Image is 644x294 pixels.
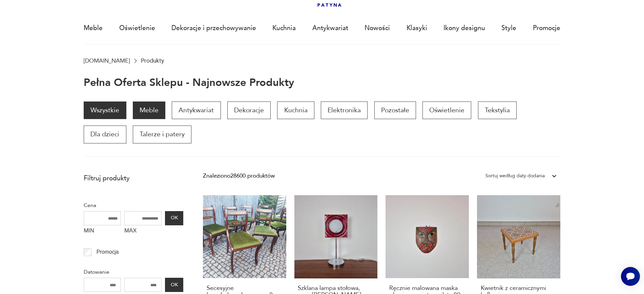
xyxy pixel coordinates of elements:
[203,172,275,180] div: Znaleziono 28600 produktów
[172,101,221,119] a: Antykwariat
[84,126,126,143] a: Dla dzieci
[84,225,121,238] label: MIN
[84,101,126,119] a: Wszystkie
[374,101,416,119] a: Pozostałe
[124,225,162,238] label: MAX
[478,101,517,119] a: Tekstylia
[84,58,130,64] a: [DOMAIN_NAME]
[119,13,155,44] a: Oświetlenie
[312,13,348,44] a: Antykwariat
[84,174,183,183] p: Filtruj produkty
[485,172,545,180] div: Sortuj według daty dodania
[84,13,103,44] a: Meble
[97,248,119,256] p: Promocja
[272,13,296,44] a: Kuchnia
[227,101,271,119] a: Dekoracje
[443,13,485,44] a: Ikony designu
[84,77,294,89] h1: Pełna oferta sklepu - najnowsze produkty
[141,58,164,64] p: Produkty
[84,201,183,210] p: Cena
[84,268,183,276] p: Datowanie
[501,13,516,44] a: Style
[533,13,560,44] a: Promocje
[133,101,165,119] a: Meble
[621,267,640,286] iframe: Smartsupp widget button
[133,126,191,143] a: Talerze i patery
[321,101,368,119] a: Elektronika
[277,101,314,119] a: Kuchnia
[165,278,183,292] button: OK
[422,101,471,119] a: Oświetlenie
[365,13,390,44] a: Nowości
[165,211,183,225] button: OK
[171,13,256,44] a: Dekoracje i przechowywanie
[407,13,427,44] a: Klasyki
